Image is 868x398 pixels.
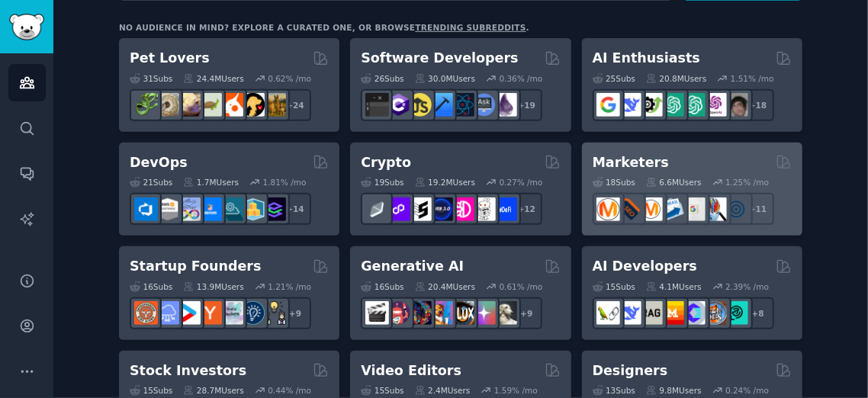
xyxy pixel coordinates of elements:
div: 2.39 % /mo [725,281,769,292]
img: GoogleGeminiAI [596,93,620,117]
div: 20.8M Users [646,73,706,84]
img: OnlineMarketing [725,197,748,221]
img: OpenSourceAI [682,301,706,325]
h2: Software Developers [361,49,518,68]
div: + 14 [279,193,311,225]
h2: Crypto [361,153,411,172]
h2: Startup Founders [130,257,261,276]
div: 1.21 % /mo [268,281,311,292]
img: ballpython [156,93,179,117]
div: 24.4M Users [183,73,243,84]
img: Emailmarketing [661,197,684,221]
img: cockatiel [220,93,243,117]
img: growmybusiness [262,301,286,325]
img: defiblockchain [451,197,474,221]
div: 21 Sub s [130,177,172,188]
div: 1.81 % /mo [263,177,307,188]
div: + 18 [742,89,774,121]
img: aivideo [365,301,389,325]
img: 0xPolygon [387,197,410,221]
img: platformengineering [220,197,243,221]
img: reactnative [451,93,474,117]
img: DevOpsLinks [198,197,222,221]
div: 1.7M Users [183,177,239,188]
img: ycombinator [198,301,222,325]
img: DeepSeek [618,301,641,325]
img: Rag [639,301,663,325]
div: 16 Sub s [361,281,403,292]
div: + 11 [742,193,774,225]
div: 28.7M Users [183,385,243,396]
img: herpetology [134,93,158,117]
img: startup [177,301,201,325]
img: GummySearch logo [9,14,44,40]
img: OpenAIDev [703,93,727,117]
img: PlatformEngineers [262,197,286,221]
div: 1.25 % /mo [725,177,769,188]
img: starryai [472,301,496,325]
img: chatgpt_prompts_ [682,93,706,117]
img: llmops [703,301,727,325]
img: dogbreed [262,93,286,117]
img: CryptoNews [472,197,496,221]
img: ethfinance [365,197,389,221]
img: MarketingResearch [703,197,727,221]
div: 6.6M Users [646,177,702,188]
div: 2.4M Users [415,385,471,396]
div: + 24 [279,89,311,121]
div: 9.8M Users [646,385,702,396]
img: indiehackers [220,301,243,325]
img: software [365,93,389,117]
h2: Video Editors [361,361,461,380]
div: 0.24 % /mo [725,385,769,396]
div: 25 Sub s [593,73,635,84]
div: 13.9M Users [183,281,243,292]
div: 0.36 % /mo [500,73,543,84]
div: 15 Sub s [361,385,403,396]
img: azuredevops [134,197,158,221]
div: 16 Sub s [130,281,172,292]
img: aws_cdk [241,197,265,221]
img: dalle2 [387,301,410,325]
img: content_marketing [596,197,620,221]
img: googleads [682,197,706,221]
img: elixir [493,93,517,117]
div: + 19 [510,89,542,121]
img: DreamBooth [493,301,517,325]
img: Docker_DevOps [177,197,201,221]
img: SaaS [156,301,179,325]
img: bigseo [618,197,641,221]
img: AIDevelopersSociety [725,301,748,325]
div: 26 Sub s [361,73,403,84]
div: 0.61 % /mo [500,281,543,292]
img: defi_ [493,197,517,221]
div: 1.59 % /mo [494,385,538,396]
a: trending subreddits [415,23,526,32]
img: AskComputerScience [472,93,496,117]
div: 20.4M Users [415,281,475,292]
img: iOSProgramming [429,93,453,117]
img: web3 [429,197,453,221]
h2: Stock Investors [130,361,246,380]
img: AWS_Certified_Experts [156,197,179,221]
div: 13 Sub s [593,385,635,396]
img: ethstaker [408,197,432,221]
div: 31 Sub s [130,73,172,84]
h2: Pet Lovers [130,49,210,68]
img: AItoolsCatalog [639,93,663,117]
h2: Generative AI [361,257,464,276]
h2: DevOps [130,153,188,172]
img: MistralAI [661,301,684,325]
div: 19 Sub s [361,177,403,188]
img: turtle [198,93,222,117]
img: Entrepreneurship [241,301,265,325]
h2: Designers [593,361,668,380]
img: csharp [387,93,410,117]
div: + 12 [510,193,542,225]
div: 18 Sub s [593,177,635,188]
div: 4.1M Users [646,281,702,292]
img: AskMarketing [639,197,663,221]
div: No audience in mind? Explore a curated one, or browse . [119,22,529,33]
div: 0.27 % /mo [500,177,543,188]
h2: Marketers [593,153,669,172]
